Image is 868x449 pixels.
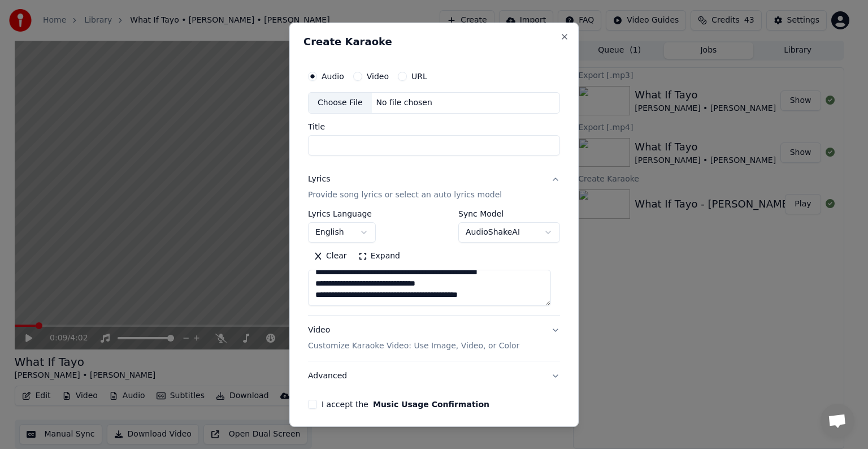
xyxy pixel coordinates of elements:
label: URL [411,72,427,80]
label: Title [308,123,560,131]
label: Audio [322,72,344,80]
div: Video [308,325,519,352]
button: Clear [308,247,353,265]
label: Lyrics Language [308,210,376,218]
div: Lyrics [308,174,330,185]
button: Advanced [308,361,560,391]
p: Provide song lyrics or select an auto lyrics model [308,189,502,201]
h2: Create Karaoke [303,37,565,47]
button: Expand [353,247,406,265]
div: No file chosen [372,97,437,109]
button: I accept the [373,400,489,408]
button: VideoCustomize Karaoke Video: Use Image, Video, or Color [308,316,560,361]
label: Sync Model [458,210,560,218]
div: Choose File [309,93,372,113]
p: Customize Karaoke Video: Use Image, Video, or Color [308,340,519,352]
div: LyricsProvide song lyrics or select an auto lyrics model [308,210,560,315]
button: LyricsProvide song lyrics or select an auto lyrics model [308,165,560,210]
label: Video [367,72,389,80]
label: I accept the [322,400,489,408]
